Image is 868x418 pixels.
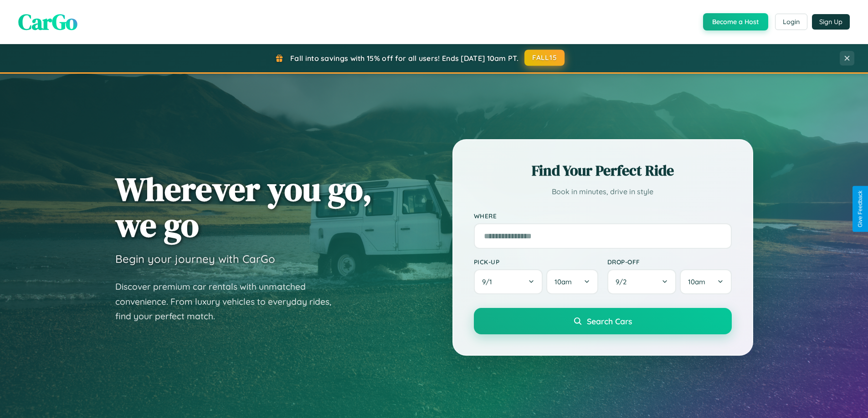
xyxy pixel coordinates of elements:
button: FALL15 [524,50,565,66]
label: Where [474,212,732,220]
p: Discover premium car rentals with unmatched convenience. From luxury vehicles to everyday rides, ... [115,279,343,324]
span: Fall into savings with 15% off for all users! Ends [DATE] 10am PT. [290,54,519,63]
button: 9/1 [474,269,543,294]
h1: Wherever you go, we go [115,171,372,243]
h3: Begin your journey with CarGo [115,252,275,266]
button: 10am [680,269,731,294]
button: 9/2 [607,269,677,294]
button: Search Cars [474,308,732,334]
span: 10am [688,277,705,286]
span: 9 / 1 [482,277,497,286]
button: 10am [546,269,598,294]
span: Search Cars [587,316,632,326]
label: Drop-off [607,258,732,266]
span: CarGo [18,7,77,37]
div: Give Feedback [857,191,863,227]
button: Become a Host [703,13,768,30]
span: 9 / 2 [616,277,631,286]
h2: Find Your Perfect Ride [474,161,732,181]
button: Login [775,14,807,30]
p: Book in minutes, drive in style [474,185,732,198]
button: Sign Up [812,14,850,30]
label: Pick-up [474,258,598,266]
span: 10am [555,277,572,286]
